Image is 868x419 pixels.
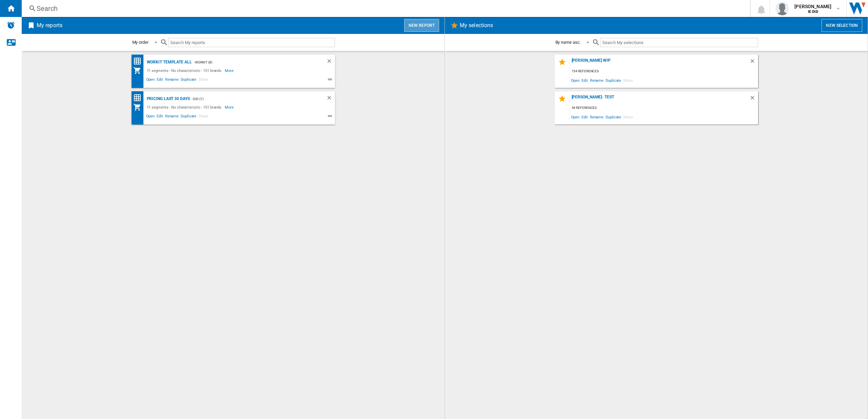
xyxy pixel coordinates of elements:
[822,19,862,32] button: New selection
[190,95,313,103] div: - DID (1)
[458,19,494,32] h2: My selections
[132,40,149,45] div: My order
[156,113,164,121] span: Edit
[775,2,789,15] img: profile.jpg
[225,66,235,75] span: More
[404,19,439,32] button: New report
[749,58,758,67] div: Delete
[808,9,818,14] b: IE DID
[570,58,749,67] div: [PERSON_NAME] WIP
[133,57,145,65] div: Price Matrix
[164,113,180,121] span: Rename
[580,112,589,121] span: Edit
[622,112,634,121] span: Share
[133,103,145,111] div: My Assortment
[570,104,758,112] div: 54 references
[145,113,156,121] span: Open
[589,112,605,121] span: Rename
[37,4,732,13] div: Search
[605,112,622,121] span: Duplicate
[197,113,209,121] span: Share
[794,3,831,10] span: [PERSON_NAME]
[622,76,634,85] span: Share
[145,58,192,66] div: Workit Template All
[326,95,335,103] div: Delete
[570,112,581,121] span: Open
[156,76,164,84] span: Edit
[197,76,209,84] span: Share
[180,113,197,121] span: Duplicate
[225,103,235,111] span: More
[145,95,190,103] div: Pricing Last 30 days
[570,95,749,104] div: [PERSON_NAME]- Test
[605,76,622,85] span: Duplicate
[580,76,589,85] span: Edit
[192,58,313,66] div: - Workit (8)
[749,95,758,104] div: Delete
[570,76,581,85] span: Open
[145,103,225,111] div: 11 segments - No characteristic - 151 brands
[145,76,156,84] span: Open
[7,21,15,29] img: alerts-logo.svg
[326,58,335,66] div: Delete
[35,19,64,32] h2: My reports
[164,76,180,84] span: Rename
[168,38,335,47] input: Search My reports
[600,38,758,47] input: Search My selections
[133,66,145,75] div: My Assortment
[133,94,145,102] div: Price Matrix
[180,76,197,84] span: Duplicate
[570,67,758,76] div: 154 references
[589,76,605,85] span: Rename
[555,40,581,45] div: By name asc.
[145,66,225,75] div: 11 segments - No characteristic - 151 brands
